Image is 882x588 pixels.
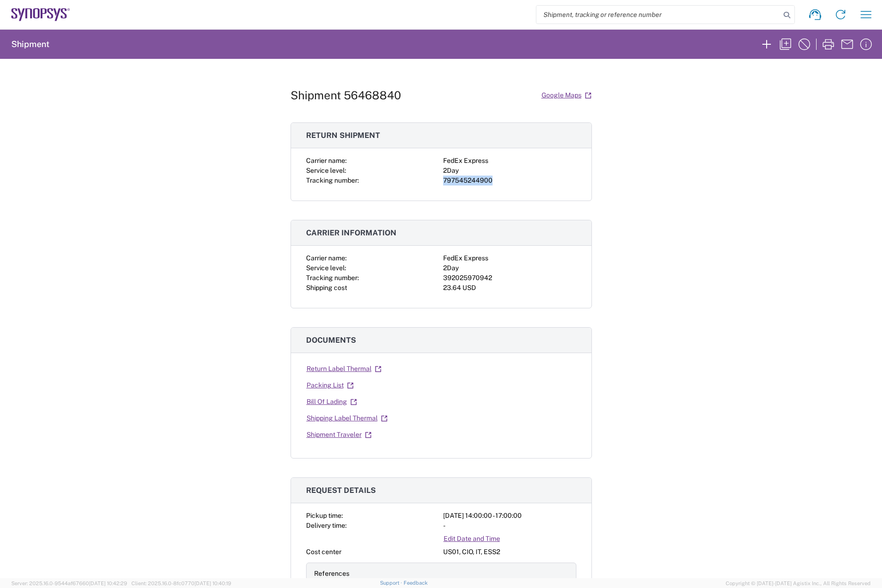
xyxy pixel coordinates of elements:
span: References [314,570,349,577]
span: Carrier information [306,228,396,237]
span: Delivery time: [306,522,347,529]
div: 2Day [443,166,576,176]
a: Edit Date and Time [443,531,501,547]
div: FedEx Express [443,253,576,263]
div: FedEx Express [443,156,576,166]
span: Pickup time: [306,512,343,519]
div: 797545244900 [443,176,576,185]
a: Bill Of Lading [306,394,357,410]
span: Copyright © [DATE]-[DATE] Agistix Inc., All Rights Reserved [726,579,871,588]
span: Service level: [306,264,346,272]
input: Shipment, tracking or reference number [536,6,780,24]
a: Return Label Thermal [306,361,382,377]
span: Tracking number: [306,274,359,282]
span: [DATE] 10:42:29 [89,580,127,586]
a: Support [380,580,404,586]
span: Request details [306,486,376,495]
a: Packing List [306,377,354,394]
div: 23.64 USD [443,283,576,293]
span: Cost center [306,548,341,556]
a: Shipping Label Thermal [306,410,388,427]
span: [DATE] 10:40:19 [194,580,231,586]
div: - [443,521,576,531]
h2: Shipment [11,39,49,50]
a: Feedback [404,580,428,586]
span: Service level: [306,167,346,174]
div: [DATE] 14:00:00 - 17:00:00 [443,511,576,521]
span: Tracking number: [306,177,359,184]
a: Google Maps [541,87,592,104]
span: Carrier name: [306,157,347,164]
span: Carrier name: [306,254,347,262]
div: 2Day [443,263,576,273]
span: Return shipment [306,131,380,140]
span: Documents [306,336,356,345]
h1: Shipment 56468840 [291,89,401,102]
div: US01, CIO, IT, ESS2 [443,547,576,557]
span: Shipping cost [306,284,347,291]
span: Server: 2025.16.0-9544af67660 [11,580,127,586]
a: Shipment Traveler [306,427,372,443]
span: Client: 2025.16.0-8fc0770 [131,580,231,586]
div: 392025970942 [443,273,576,283]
